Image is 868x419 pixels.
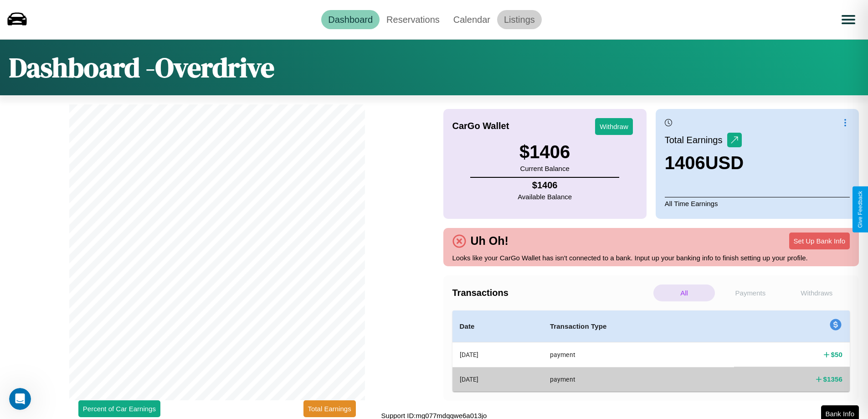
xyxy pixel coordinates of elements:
[518,191,572,203] p: Available Balance
[519,142,570,162] h3: $ 1406
[665,132,727,148] p: Total Earnings
[719,285,781,301] p: Payments
[460,321,535,332] h4: Date
[452,288,651,298] h4: Transactions
[550,321,727,332] h4: Transaction Type
[786,285,847,301] p: Withdraws
[519,162,570,175] p: Current Balance
[78,400,160,417] button: Percent of Car Earnings
[380,10,447,29] a: Reservations
[836,7,861,32] button: Open menu
[321,10,380,29] a: Dashboard
[497,10,542,29] a: Listings
[466,234,513,248] h4: Uh Oh!
[543,342,734,367] th: payment
[665,197,850,210] p: All Time Earnings
[518,180,572,191] h4: $ 1406
[452,367,543,391] th: [DATE]
[452,252,850,264] p: Looks like your CarGo Wallet has isn't connected to a bank. Input up your banking info to finish ...
[857,191,863,228] div: Give Feedback
[789,233,850,249] button: Set Up Bank Info
[543,367,734,391] th: payment
[823,374,842,384] h4: $ 1356
[9,49,274,86] h1: Dashboard - Overdrive
[9,388,31,410] iframe: Intercom live chat
[447,10,497,29] a: Calendar
[831,350,843,359] h4: $ 50
[653,285,715,301] p: All
[452,121,509,131] h4: CarGo Wallet
[303,400,356,417] button: Total Earnings
[595,118,633,135] button: Withdraw
[452,342,543,367] th: [DATE]
[452,310,850,392] table: simple table
[665,153,744,173] h3: 1406 USD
